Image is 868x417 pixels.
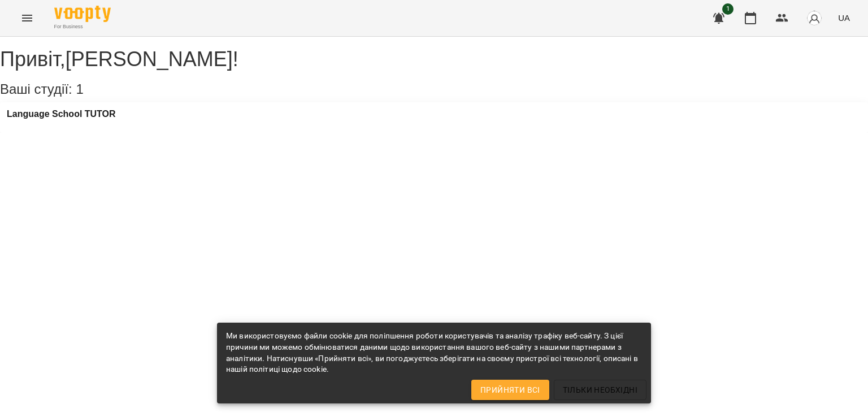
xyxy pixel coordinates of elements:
[806,10,822,26] img: avatar_s.png
[76,81,83,97] span: 1
[7,109,116,119] a: Language School TUTOR
[838,12,850,24] span: UA
[54,6,111,22] img: Voopty Logo
[14,5,41,32] button: Menu
[834,7,854,28] button: UA
[722,3,734,15] span: 1
[54,23,111,31] span: For Business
